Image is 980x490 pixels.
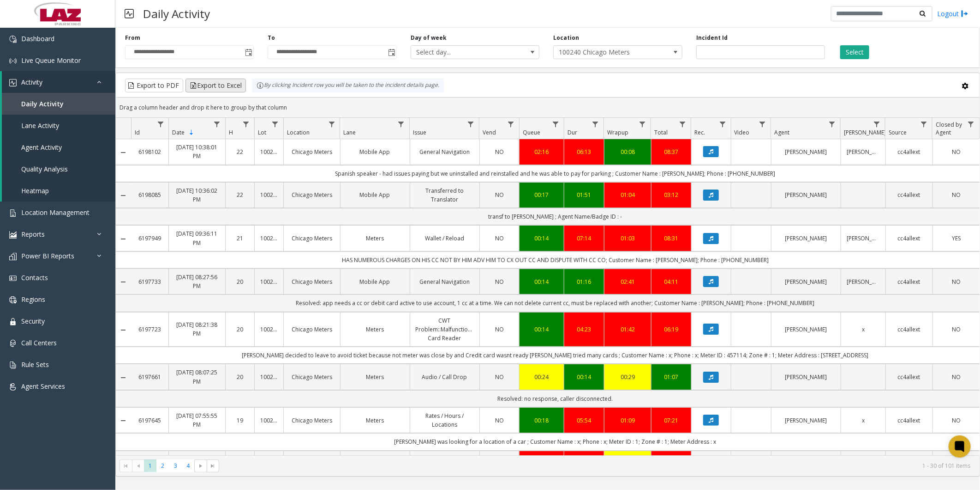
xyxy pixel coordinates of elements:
a: 00:24 [525,373,558,381]
a: Meters [346,325,404,334]
span: Wrapup [607,129,628,136]
img: pageIcon [125,2,134,25]
span: NO [952,325,961,333]
span: Lane [343,129,356,136]
a: 02:16 [525,147,558,156]
span: H [229,129,233,136]
span: NO [495,191,504,199]
a: NO [485,373,514,381]
div: 01:42 [610,325,645,334]
a: Location Filter Menu [325,118,338,130]
kendo-pager-info: 1 - 30 of 101 items [225,462,970,470]
a: Collapse Details [116,326,131,334]
span: Lot [258,129,266,136]
a: Chicago Meters [289,373,334,381]
span: Power BI Reports [21,251,74,260]
span: NO [495,373,504,381]
a: Transferred to Translator [416,186,474,204]
a: Lot Filter Menu [269,118,281,130]
a: Wallet / Reload [416,234,474,243]
a: Agent Filter Menu [826,118,838,130]
div: Drag a column header and drop it here to group by that column [116,99,980,116]
a: NO [938,147,974,156]
div: 04:11 [657,277,686,286]
a: Date Filter Menu [210,118,223,130]
a: Source Filter Menu [918,118,930,130]
span: Go to the last page [209,462,217,470]
a: Lane Activity [2,115,115,136]
a: NO [938,416,974,425]
a: [PERSON_NAME] [777,416,835,425]
a: NO [938,325,974,334]
a: 6197733 [137,277,163,286]
a: 100240 [260,147,278,156]
span: Sortable [188,129,195,136]
span: Activity [21,78,42,86]
span: Call Centers [21,338,57,347]
span: Select day... [411,46,514,59]
span: Vend [483,129,496,136]
a: 01:16 [570,277,598,286]
a: NO [485,190,514,199]
a: Logout [937,9,968,18]
span: Regions [21,295,45,304]
a: Meters [346,373,404,381]
a: Meters [346,234,404,243]
a: 03:12 [657,190,686,199]
a: Meters [346,416,404,425]
a: [DATE] 08:27:56 PM [174,273,219,290]
a: 6197949 [137,234,163,243]
a: [PERSON_NAME] [777,277,835,286]
a: [PERSON_NAME] [777,190,835,199]
span: Go to the next page [194,459,207,472]
a: Chicago Meters [289,277,334,286]
a: NO [938,190,974,199]
span: NO [952,148,961,156]
h3: Daily Activity [138,2,215,25]
div: 06:13 [570,147,598,156]
span: NO [495,325,504,333]
span: Contacts [21,273,48,282]
a: 6198102 [137,147,163,156]
a: cc4allext [891,190,927,199]
img: 'icon' [9,275,17,282]
a: 100240 [260,234,278,243]
span: Video [735,129,750,136]
span: 100240 Chicago Meters [554,46,656,59]
a: x [847,416,880,425]
a: 6197645 [137,416,163,425]
span: NO [495,148,504,156]
span: Dur [568,129,577,136]
a: [DATE] 07:55:55 PM [174,411,219,429]
td: [PERSON_NAME] decided to leave to avoid ticket because not meter was close by and Credit card was... [131,347,980,364]
a: 08:37 [657,147,686,156]
label: Incident Id [696,34,728,42]
a: [PERSON_NAME] [777,147,835,156]
a: H Filter Menu [240,118,252,130]
a: 02:41 [610,277,645,286]
div: 00:17 [525,190,558,199]
span: Page 3 [169,459,182,472]
a: 00:14 [570,373,598,381]
a: Mobile App [346,190,404,199]
a: Audio / Call Drop [416,373,474,381]
span: Location [287,129,310,136]
div: 06:19 [657,325,686,334]
a: 08:31 [657,234,686,243]
a: Quality Analysis [2,158,115,180]
div: 07:14 [570,234,598,243]
span: Go to the next page [197,462,204,470]
a: Mobile App [346,147,404,156]
span: Page 1 [144,459,156,472]
span: NO [495,416,504,424]
a: 20 [231,277,249,286]
a: Collapse Details [116,149,131,156]
div: 04:23 [570,325,598,334]
a: cc4allext [891,325,927,334]
span: Page 2 [156,459,169,472]
a: Agent Activity [2,136,115,158]
label: To [268,34,275,42]
span: Dashboard [21,34,54,43]
span: Rec. [694,129,705,136]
